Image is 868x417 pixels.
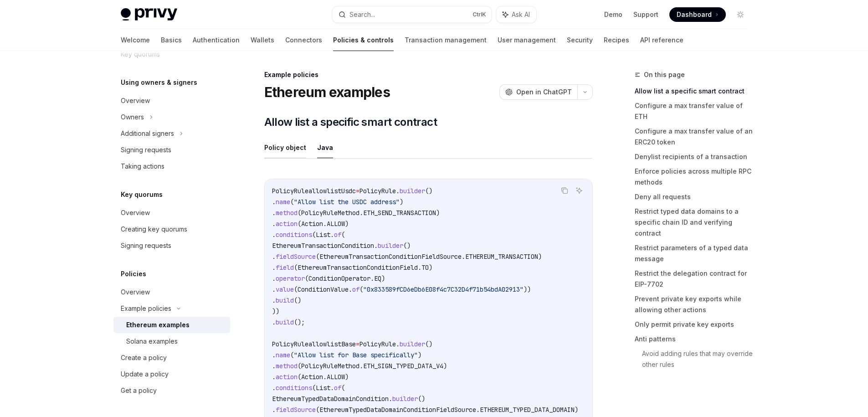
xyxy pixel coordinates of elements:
span: ) [575,406,578,414]
span: = [356,340,360,348]
div: Example policies [121,303,171,314]
span: ) [345,373,349,381]
a: Avoid adding rules that may override other rules [642,346,755,372]
span: conditions [276,384,312,392]
a: Signing requests [113,237,230,254]
a: Demo [604,10,622,19]
a: API reference [640,29,683,51]
span: ALLOW [327,373,345,381]
button: Policy object [264,137,306,158]
span: Open in ChatGPT [516,88,572,97]
span: name [276,351,290,359]
h5: Policies [121,268,146,279]
a: Restrict parameters of a typed data message [635,241,755,266]
span: ETHEREUM_TYPED_DATA_DOMAIN [480,406,575,414]
span: ( [312,231,316,239]
span: "Allow list for Base specifically" [294,351,418,359]
h5: Using owners & signers [121,77,197,88]
span: ( [298,209,301,217]
span: EthereumTransactionConditionField [298,263,418,272]
span: builder [400,340,425,348]
span: TO [421,263,429,272]
div: Update a policy [121,369,169,380]
div: Overview [121,287,150,298]
span: . [272,198,276,206]
span: ( [298,362,301,370]
span: . [272,274,276,283]
button: Ask AI [573,185,585,196]
span: . [389,395,392,403]
span: . [272,209,276,217]
div: Get a policy [121,385,157,396]
span: PolicyRule [272,340,308,348]
span: ( [298,373,301,381]
a: Update a policy [113,366,230,382]
span: fieldSource [276,252,316,261]
span: PolicyRule [272,187,308,195]
span: ) [345,220,349,228]
span: ) [381,274,385,283]
button: Ask AI [496,6,536,23]
div: Overview [121,95,150,106]
span: name [276,198,290,206]
span: . [476,406,480,414]
span: Allow list a specific smart contract [264,115,437,129]
span: . [272,296,276,304]
span: )) [272,307,279,315]
span: value [276,285,294,293]
div: Example policies [264,70,593,79]
a: Wallets [251,29,274,51]
div: Ethereum examples [126,319,190,330]
div: Signing requests [121,240,171,251]
span: ) [538,252,542,261]
span: . [272,384,276,392]
span: fieldSource [276,406,316,414]
span: ( [298,220,301,228]
div: Solana examples [126,336,178,347]
span: . [272,373,276,381]
a: User management [498,29,556,51]
a: Denylist recipients of a transaction [635,149,755,164]
span: ( [312,384,316,392]
div: Create a policy [121,352,167,363]
span: of [334,384,341,392]
span: ) [418,351,421,359]
a: Signing requests [113,142,230,158]
span: ETH_SIGN_TYPED_DATA_V4 [363,362,443,370]
span: () [425,187,432,195]
a: Anti patterns [635,332,755,346]
span: () [294,296,301,304]
span: . [360,362,363,370]
a: Taking actions [113,158,230,175]
span: build [276,296,294,304]
a: Prevent private key exports while allowing other actions [635,292,755,317]
span: () [418,395,425,403]
span: . [323,220,327,228]
span: EQ [374,274,381,283]
span: Ask AI [512,10,530,19]
button: Open in ChatGPT [499,84,577,100]
span: operator [276,274,305,283]
span: . [374,242,378,250]
div: Search... [349,9,375,20]
div: Overview [121,207,150,218]
a: Ethereum examples [113,317,230,333]
span: action [276,373,298,381]
span: ) [429,263,432,272]
span: builder [378,242,403,250]
span: action [276,220,298,228]
a: Restrict typed data domains to a specific chain ID and verifying contract [635,204,755,241]
span: (); [294,318,305,326]
span: of [334,231,341,239]
a: Get a policy [113,382,230,399]
span: . [272,362,276,370]
span: ( [316,252,319,261]
a: Connectors [285,29,322,51]
span: . [396,187,400,195]
a: Restrict the delegation contract for EIP-7702 [635,266,755,292]
div: Additional signers [121,128,174,139]
span: of [352,285,360,293]
span: List [316,231,330,239]
a: Basics [161,29,182,51]
span: . [272,285,276,293]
